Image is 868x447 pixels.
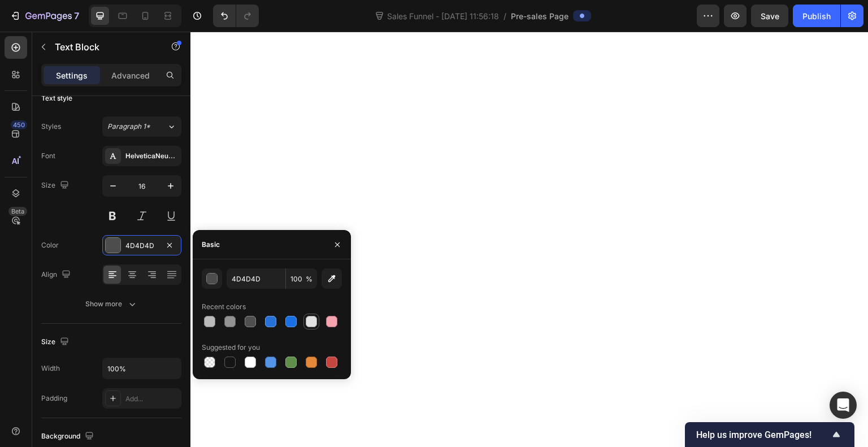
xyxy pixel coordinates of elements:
[11,120,27,129] div: 450
[74,9,79,23] p: 7
[213,5,259,27] div: Undo/Redo
[103,358,181,379] input: Auto
[202,240,220,250] div: Basic
[85,298,138,310] div: Show more
[41,151,55,161] div: Font
[202,302,246,312] div: Recent colors
[41,178,71,193] div: Size
[511,10,568,22] span: Pre-sales Page
[125,394,179,404] div: Add...
[5,5,84,27] button: 7
[41,93,72,103] div: Text style
[830,392,857,419] div: Open Intercom Messenger
[125,241,158,251] div: 4D4D4D
[761,11,779,21] span: Save
[41,267,73,283] div: Align
[227,268,285,289] input: Eg: FFFFFF
[696,428,843,441] button: Show survey - Help us improve GemPages!
[41,121,61,132] div: Styles
[125,151,179,162] div: HelveticaNeueMedium
[41,429,96,444] div: Background
[41,335,71,350] div: Size
[793,5,840,27] button: Publish
[202,342,260,353] div: Suggested for you
[107,121,150,132] span: Paragraph 1*
[306,274,313,284] span: %
[41,363,60,374] div: Width
[504,10,506,22] span: /
[385,10,501,22] span: Sales Funnel - [DATE] 11:56:18
[696,429,830,440] span: Help us improve GemPages!
[56,70,88,81] p: Settings
[41,393,67,403] div: Padding
[41,240,59,250] div: Color
[102,116,181,137] button: Paragraph 1*
[111,70,150,81] p: Advanced
[41,294,181,314] button: Show more
[802,10,831,22] div: Publish
[55,40,151,54] p: Text Block
[190,32,868,447] iframe: Design area
[751,5,788,27] button: Save
[8,207,27,216] div: Beta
